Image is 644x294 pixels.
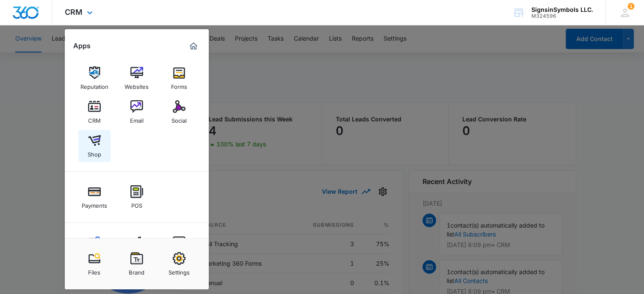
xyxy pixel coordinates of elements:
[78,232,111,264] a: Content
[78,62,111,94] a: Reputation
[73,42,91,50] h2: Apps
[187,39,200,53] a: Marketing 360® Dashboard
[82,198,107,209] div: Payments
[78,130,111,162] a: Shop
[531,6,593,13] div: account name
[121,181,153,213] a: POS
[131,198,142,209] div: POS
[531,13,593,19] div: account id
[171,79,187,90] div: Forms
[627,3,634,10] span: 1
[121,96,153,128] a: Email
[163,96,195,128] a: Social
[78,181,111,213] a: Payments
[124,79,149,90] div: Websites
[169,265,190,276] div: Settings
[80,79,108,90] div: Reputation
[163,248,195,280] a: Settings
[78,248,111,280] a: Files
[129,265,144,276] div: Brand
[130,113,144,124] div: Email
[121,62,153,94] a: Websites
[171,113,187,124] div: Social
[88,113,101,124] div: CRM
[88,265,100,276] div: Files
[163,232,195,264] a: Intelligence
[88,147,101,158] div: Shop
[78,96,111,128] a: CRM
[65,8,83,16] span: CRM
[163,62,195,94] a: Forms
[627,3,634,10] div: notifications count
[121,232,153,264] a: Ads
[121,248,153,280] a: Brand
